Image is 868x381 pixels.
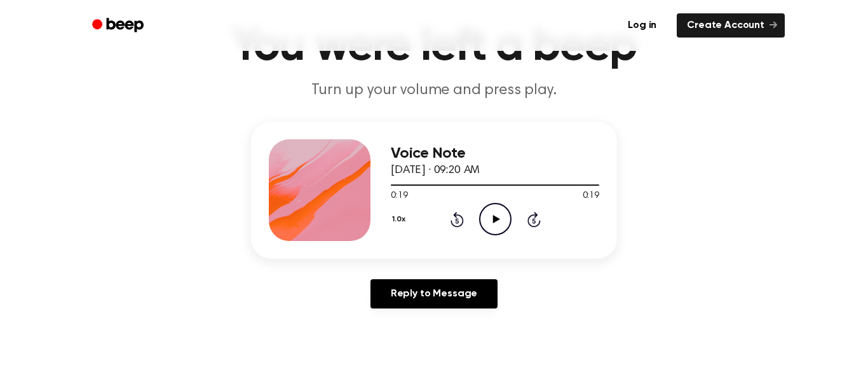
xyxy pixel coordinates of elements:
[391,145,599,162] h3: Voice Note
[190,80,678,101] p: Turn up your volume and press play.
[583,190,599,203] span: 0:19
[83,13,155,38] a: Beep
[391,209,410,230] button: 1.0x
[391,190,407,203] span: 0:19
[391,165,480,176] span: [DATE] · 09:20 AM
[677,13,785,38] a: Create Account
[370,279,498,308] a: Reply to Message
[615,11,669,40] a: Log in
